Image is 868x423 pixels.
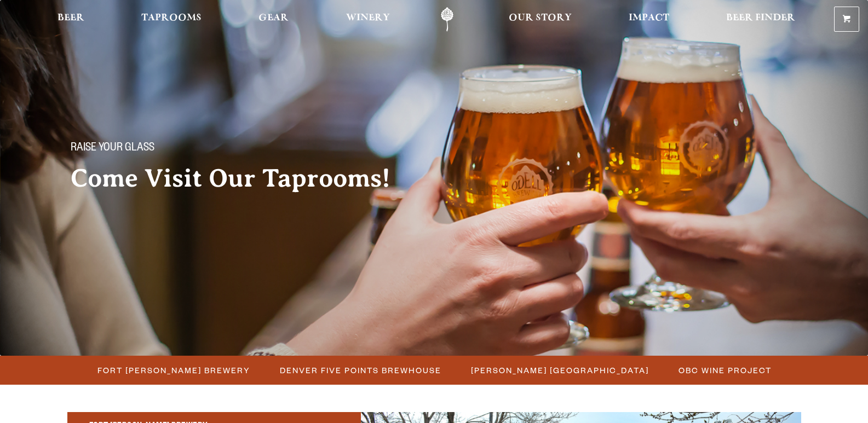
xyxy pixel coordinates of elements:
[719,7,802,32] a: Beer Finder
[251,7,296,32] a: Gear
[679,362,772,378] span: OBC Wine Project
[134,7,209,32] a: Taprooms
[629,14,669,22] span: Impact
[427,7,468,32] a: Odell Home
[280,362,441,378] span: Denver Five Points Brewhouse
[58,14,84,22] span: Beer
[726,14,795,22] span: Beer Finder
[50,7,91,32] a: Beer
[509,14,572,22] span: Our Story
[91,362,256,378] a: Fort [PERSON_NAME] Brewery
[622,7,676,32] a: Impact
[502,7,579,32] a: Our Story
[471,362,649,378] span: [PERSON_NAME] [GEOGRAPHIC_DATA]
[97,362,250,378] span: Fort [PERSON_NAME] Brewery
[339,7,397,32] a: Winery
[141,14,202,22] span: Taprooms
[71,165,412,192] h2: Come Visit Our Taprooms!
[346,14,390,22] span: Winery
[71,142,154,156] span: Raise your glass
[258,14,289,22] span: Gear
[464,362,654,378] a: [PERSON_NAME] [GEOGRAPHIC_DATA]
[273,362,447,378] a: Denver Five Points Brewhouse
[672,362,777,378] a: OBC Wine Project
